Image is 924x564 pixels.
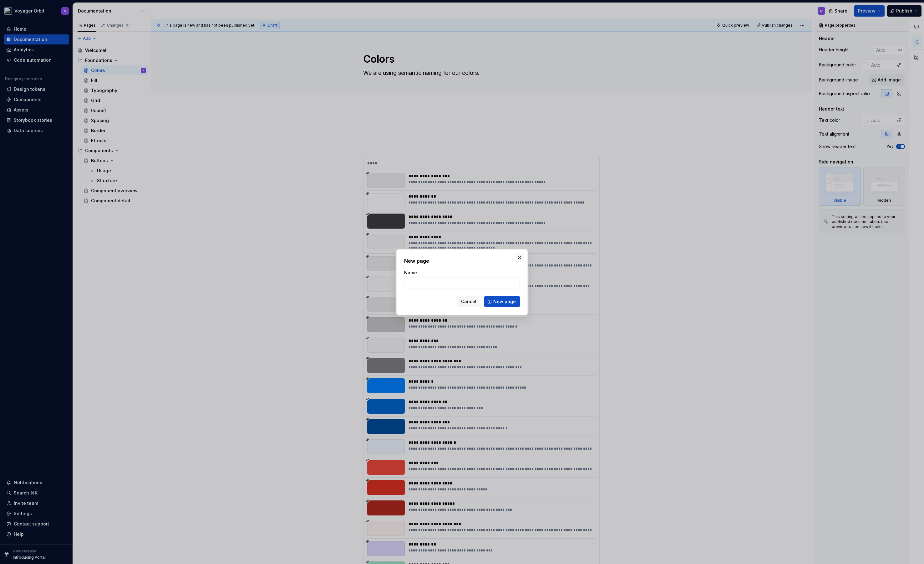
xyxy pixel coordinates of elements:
button: Cancel [457,296,480,307]
span: New page [493,298,516,305]
span: Cancel [461,298,476,305]
label: Name [404,270,417,276]
button: New page [484,296,520,307]
h2: New page [404,257,520,265]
